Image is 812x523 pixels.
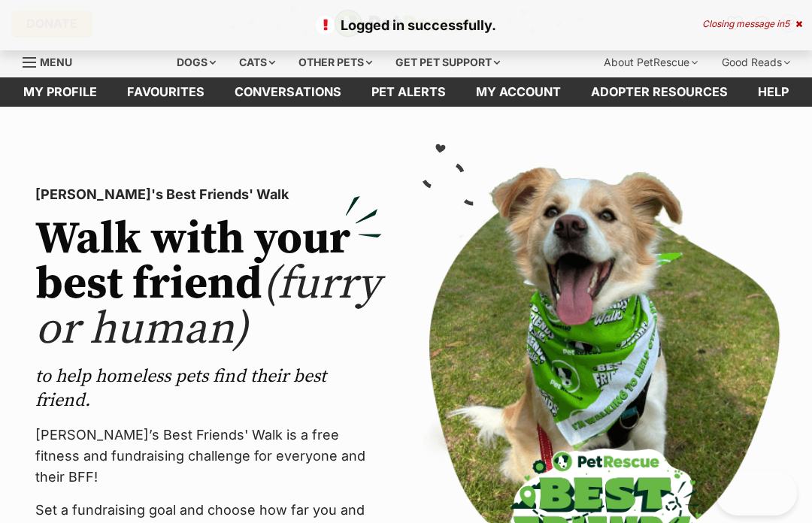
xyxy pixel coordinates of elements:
p: to help homeless pets find their best friend. [35,364,382,413]
span: Menu [40,56,72,68]
div: Other pets [288,47,383,77]
span: (furry or human) [35,256,380,358]
h2: Walk with your best friend [35,217,382,352]
a: Help [743,77,804,107]
div: Good Reads [711,47,801,77]
p: [PERSON_NAME]'s Best Friends' Walk [35,184,382,205]
div: About PetRescue [593,47,708,77]
a: conversations [220,77,356,107]
a: Favourites [112,77,220,107]
a: Adopter resources [576,77,743,107]
a: My profile [8,77,112,107]
p: [PERSON_NAME]’s Best Friends' Walk is a free fitness and fundraising challenge for everyone and t... [35,425,382,488]
iframe: Help Scout Beacon - Open [716,470,797,515]
div: Get pet support [385,47,511,77]
a: My account [461,77,576,107]
a: Pet alerts [356,77,461,107]
div: Dogs [166,47,226,77]
div: Cats [229,47,286,77]
a: Menu [23,47,83,74]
